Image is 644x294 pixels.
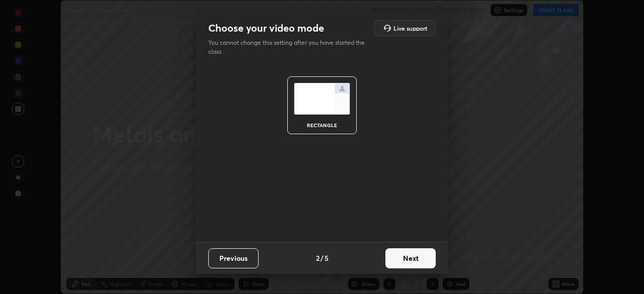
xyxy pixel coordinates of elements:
[393,25,427,31] h5: Live support
[302,123,342,128] div: rectangle
[208,38,371,56] p: You cannot change this setting after you have started the class
[294,83,350,115] img: normalScreenIcon.ae25ed63.svg
[208,22,324,35] h2: Choose your video mode
[316,253,319,263] h4: 2
[325,253,329,263] h4: 5
[208,248,259,268] button: Previous
[385,248,436,268] button: Next
[320,253,324,263] h4: /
